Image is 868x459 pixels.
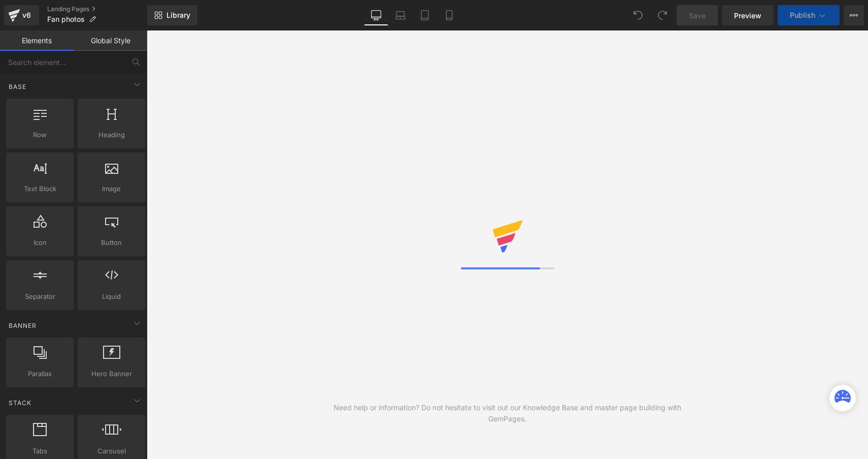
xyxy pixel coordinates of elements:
span: Heading [81,130,142,140]
span: Library [166,11,190,20]
span: Icon [9,237,71,248]
div: Need help or information? Do not hesitate to visit out our Knowledge Base and master page buildin... [327,402,688,424]
button: Redo [652,5,673,25]
a: Preview [722,5,774,25]
span: Preview [734,10,761,21]
span: Fan photos [47,15,85,23]
span: Base [8,82,27,91]
a: v6 [4,5,39,25]
span: Carousel [81,446,142,456]
a: Global Style [74,30,147,51]
span: Hero Banner [81,369,142,379]
button: Publish [778,5,840,25]
span: Parallax [9,369,71,379]
span: Text Block [9,183,71,194]
a: Tablet [413,5,437,25]
span: Publish [790,11,815,19]
span: Button [81,237,142,248]
span: Tabs [9,446,71,456]
button: More [844,5,864,25]
span: Image [81,183,142,194]
a: New Library [147,5,197,25]
span: Liquid [81,291,142,302]
span: Save [689,10,706,21]
a: Laptop [388,5,413,25]
span: Separator [9,291,71,302]
a: Desktop [364,5,388,25]
button: Undo [628,5,648,25]
span: Stack [8,398,32,408]
div: v6 [20,9,33,22]
a: Landing Pages [47,5,147,13]
span: Banner [8,321,38,330]
a: Mobile [437,5,461,25]
span: Row [9,130,71,140]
